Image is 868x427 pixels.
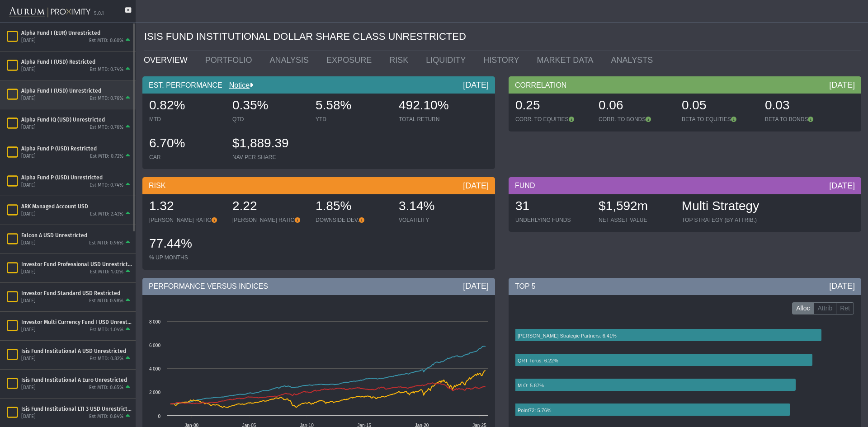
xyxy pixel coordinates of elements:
div: DOWNSIDE DEV. [316,216,390,224]
div: Est MTD: 0.74% [90,182,123,189]
div: Est MTD: 0.65% [89,385,123,391]
div: [DATE] [829,180,855,191]
div: 31 [515,197,590,216]
div: NAV PER SHARE [232,154,307,161]
div: Alpha Fund I (EUR) Unrestricted [21,29,132,37]
div: Alpha Fund P (USD) Restricted [21,145,132,152]
div: Alpha Fund I (USD) Unrestricted [21,87,132,94]
span: 0.35% [232,98,268,112]
div: Isis Fund Institutional A USD Unrestricted [21,347,132,355]
div: Est MTD: 1.02% [90,269,123,276]
div: Investor Fund Professional USD Unrestricted [21,261,132,268]
div: [DATE] [21,413,36,420]
text: 8 000 [149,319,160,324]
div: [DATE] [463,281,489,291]
div: 77.44% [149,235,223,254]
div: [PERSON_NAME] RATIO [149,216,223,224]
div: [DATE] [463,80,489,90]
div: CORRELATION [509,76,861,94]
a: Notice [222,81,250,89]
div: Est MTD: 1.04% [90,327,123,333]
div: [DATE] [21,153,36,160]
div: Multi Strategy [682,197,759,216]
div: Alpha Fund I (USD) Restricted [21,58,132,66]
div: Est MTD: 0.76% [90,95,123,102]
div: [DATE] [21,211,36,218]
div: RISK [142,177,495,194]
a: LIQUIDITY [419,51,476,69]
div: [DATE] [21,269,36,276]
div: % UP MONTHS [149,254,223,261]
div: NET ASSET VALUE [599,216,673,224]
div: TOP STRATEGY (BY ATTRIB.) [682,216,759,224]
div: 3.14% [399,197,473,216]
div: EST. PERFORMANCE [142,76,495,94]
div: TOP 5 [509,278,861,295]
div: 0.03 [765,97,839,116]
div: Est MTD: 2.43% [90,211,123,218]
div: 492.10% [399,97,473,116]
div: 1.32 [149,197,223,216]
text: 2 000 [149,390,160,395]
div: 0.05 [682,97,756,116]
div: BETA TO EQUITIES [682,116,756,123]
div: [DATE] [21,240,36,247]
div: Est MTD: 0.72% [90,153,123,160]
div: Isis Fund Institutional A Euro Unrestricted [21,376,132,384]
div: CORR. TO BONDS [599,116,673,123]
text: 4 000 [149,366,160,371]
a: ANALYSTS [604,51,664,69]
div: Alpha Fund P (USD) Unrestricted [21,174,132,181]
text: 6 000 [149,343,160,348]
text: QRT Torus: 6.22% [518,358,558,363]
div: Est MTD: 0.60% [89,38,123,44]
text: 0 [158,414,160,419]
div: [DATE] [21,327,36,333]
div: $1,592m [599,197,673,216]
div: 0.06 [599,97,673,116]
div: [DATE] [21,95,36,102]
div: BETA TO BONDS [765,116,839,123]
div: TOTAL RETURN [399,116,473,123]
div: ARK Managed Account USD [21,203,132,210]
div: Est MTD: 0.84% [89,413,123,420]
div: [DATE] [21,298,36,305]
div: Est MTD: 0.98% [89,298,123,305]
div: [DATE] [21,182,36,189]
div: [PERSON_NAME] RATIO [232,216,307,224]
div: [DATE] [21,356,36,362]
span: 0.82% [149,98,185,112]
div: 6.70% [149,135,223,154]
div: Investor Fund Standard USD Restricted [21,290,132,297]
div: CAR [149,154,223,161]
div: Est MTD: 0.74% [90,66,123,73]
div: 5.0.1 [94,10,104,17]
a: RISK [382,51,419,69]
div: VOLATILITY [399,216,473,224]
div: CORR. TO EQUITIES [515,116,590,123]
img: Aurum-Proximity%20white.svg [9,2,90,22]
div: [DATE] [21,385,36,391]
div: ISIS FUND INSTITUTIONAL DOLLAR SHARE CLASS UNRESTRICTED [144,23,861,51]
span: 0.25 [515,98,540,112]
div: Est MTD: 0.76% [90,124,123,131]
label: Alloc [792,302,814,315]
div: UNDERLYING FUNDS [515,216,590,224]
a: ANALYSIS [263,51,320,69]
div: [DATE] [829,281,855,291]
div: MTD [149,116,223,123]
div: PERFORMANCE VERSUS INDICES [142,278,495,295]
text: Point72: 5.76% [518,408,552,413]
div: QTD [232,116,307,123]
a: PORTFOLIO [198,51,263,69]
div: Est MTD: 0.82% [90,356,123,362]
div: YTD [316,116,390,123]
div: Notice [222,80,253,90]
a: HISTORY [476,51,530,69]
div: [DATE] [829,80,855,90]
text: [PERSON_NAME] Strategic Partners: 6.41% [518,333,617,338]
div: Falcon A USD Unrestricted [21,232,132,239]
div: Investor Multi Currency Fund I USD Unrestricted [21,319,132,326]
div: 1.85% [316,197,390,216]
label: Ret [836,302,854,315]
